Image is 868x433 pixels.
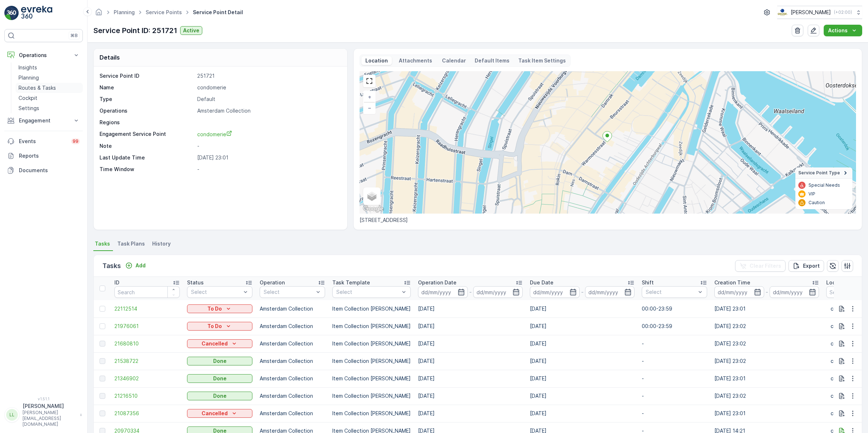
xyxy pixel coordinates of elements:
p: Special Needs [808,182,840,188]
p: Item Collection [PERSON_NAME] [332,305,411,312]
p: Insights [19,64,37,71]
p: condomerie [197,84,340,91]
p: Amsterdam Collection [260,323,325,330]
p: ⌘B [70,33,78,39]
span: Tasks [95,240,110,247]
td: [DATE] [414,370,526,387]
td: [DATE] 23:02 [711,387,823,405]
p: Amsterdam Collection [197,107,340,114]
button: Done [187,357,252,365]
summary: Service Point Type [795,167,852,179]
p: Details [100,53,120,62]
td: [DATE] [526,387,638,405]
button: [PERSON_NAME](+02:00) [777,6,862,19]
p: Reports [19,152,80,159]
p: Select [336,288,399,296]
td: [DATE] [526,352,638,370]
div: Toggle Row Selected [100,341,105,347]
a: Layers [364,188,380,204]
span: Task Plans [117,240,145,247]
button: Cancelled [187,409,252,418]
p: To Do [207,305,222,312]
p: Calendar [442,57,466,64]
p: Item Collection [PERSON_NAME] [332,357,411,365]
p: Item Collection [PERSON_NAME] [332,375,411,382]
a: Zoom Out [364,102,375,113]
a: Planning [16,73,83,83]
p: - [642,357,707,365]
p: Creation Time [714,279,750,286]
p: Done [213,392,227,400]
p: Actions [828,27,848,34]
p: Tasks [102,261,121,271]
input: dd/mm/yyyy [585,286,635,298]
td: [DATE] [414,300,526,317]
p: Type [100,96,194,103]
p: Caution [808,200,825,206]
input: Search [114,286,180,298]
p: Clear Filters [750,262,781,270]
a: Events99 [4,134,83,149]
p: - [766,288,768,296]
a: Homepage [95,11,103,17]
a: Documents [4,163,83,178]
a: 21087356 [114,410,180,417]
p: Location [364,57,389,64]
td: [DATE] [414,335,526,352]
p: Operation [260,279,285,286]
p: [PERSON_NAME] [23,402,76,410]
p: 251721 [197,72,340,80]
span: 21680810 [114,340,180,347]
p: [STREET_ADDRESS] [360,216,856,224]
p: condomerie [831,392,860,400]
a: Planning [114,9,135,15]
td: [DATE] [526,405,638,422]
p: Engagement Service Point [100,130,194,138]
p: [PERSON_NAME] [791,9,831,16]
input: dd/mm/yyyy [770,286,819,298]
p: condomerie [831,357,860,365]
a: Zoom In [364,92,375,102]
button: Engagement [4,113,83,128]
p: - [642,375,707,382]
div: Toggle Row Selected [100,393,105,399]
p: Cancelled [202,410,228,417]
p: VIP [808,191,815,197]
img: logo [4,6,19,20]
p: Item Collection [PERSON_NAME] [332,323,411,330]
p: - [642,340,707,347]
p: Service Point ID: 251721 [93,25,177,36]
span: History [152,240,171,247]
button: Add [122,261,149,270]
td: [DATE] [526,317,638,335]
p: condomerie [831,323,860,330]
p: Engagement [19,117,68,124]
p: Cancelled [202,340,228,347]
p: Export [803,262,820,270]
td: [DATE] 23:01 [711,405,823,422]
p: - [197,166,340,173]
p: - [469,288,472,296]
span: + [368,94,371,100]
div: Toggle Row Selected [100,306,105,312]
p: [DATE] 23:01 [197,154,340,161]
p: Amsterdam Collection [260,375,325,382]
a: 21538722 [114,357,180,365]
p: Name [100,84,194,91]
span: Service Point Type [798,170,840,176]
p: Task Item Settings [518,57,566,64]
p: Operation Date [418,279,457,286]
td: [DATE] [414,317,526,335]
input: dd/mm/yyyy [418,286,468,298]
a: 22112514 [114,305,180,312]
div: Toggle Row Selected [100,410,105,416]
p: Default Items [475,57,510,64]
p: Location [826,279,848,286]
span: 21216510 [114,392,180,400]
td: [DATE] 23:02 [711,335,823,352]
td: [DATE] 23:01 [711,300,823,317]
input: dd/mm/yyyy [473,286,523,298]
p: Active [183,27,199,34]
